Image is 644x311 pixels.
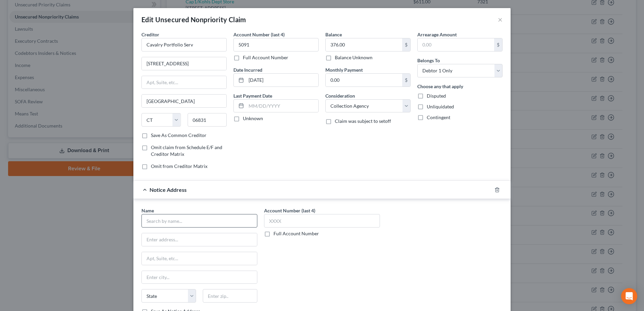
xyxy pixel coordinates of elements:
[264,214,380,228] input: XXXX
[325,31,342,38] label: Balance
[233,66,262,73] label: Date Incurred
[325,66,363,73] label: Monthly Payment
[151,163,207,169] span: Omit from Creditor Matrix
[233,92,272,99] label: Last Payment Date
[151,132,206,139] label: Save As Common Creditor
[335,54,373,61] label: Balance Unknown
[326,74,402,87] input: 0.00
[273,230,319,237] label: Full Account Number
[417,31,457,38] label: Arrearage Amount
[142,95,226,107] input: Enter city...
[621,288,637,304] div: Open Intercom Messenger
[243,115,263,122] label: Unknown
[151,144,222,157] span: Omit claim from Schedule E/F and Creditor Matrix
[325,92,355,99] label: Consideration
[418,38,494,51] input: 0.00
[402,74,410,87] div: $
[142,252,257,265] input: Apt, Suite, etc...
[427,104,454,109] span: Unliquidated
[233,38,319,51] input: XXXX
[188,113,227,127] input: Enter zip...
[141,38,227,51] input: Search creditor by name...
[142,57,226,70] input: Enter address...
[141,208,154,213] span: Name
[141,15,246,24] div: Edit Unsecured Nonpriority Claim
[246,100,318,112] input: MM/DD/YYYY
[326,38,402,51] input: 0.00
[335,118,391,124] span: Claim was subject to setoff
[233,31,285,38] label: Account Number (last 4)
[243,54,288,61] label: Full Account Number
[246,74,318,87] input: MM/DD/YYYY
[417,58,440,63] span: Belongs To
[417,83,463,90] label: Choose any that apply
[141,214,257,228] input: Search by name...
[264,207,315,214] label: Account Number (last 4)
[498,15,503,24] button: ×
[203,289,257,303] input: Enter zip..
[142,233,257,246] input: Enter address...
[150,186,187,193] span: Notice Address
[402,38,410,51] div: $
[141,32,159,37] span: Creditor
[427,93,446,99] span: Disputed
[142,76,226,89] input: Apt, Suite, etc...
[494,38,502,51] div: $
[142,271,257,284] input: Enter city...
[427,114,450,120] span: Contingent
